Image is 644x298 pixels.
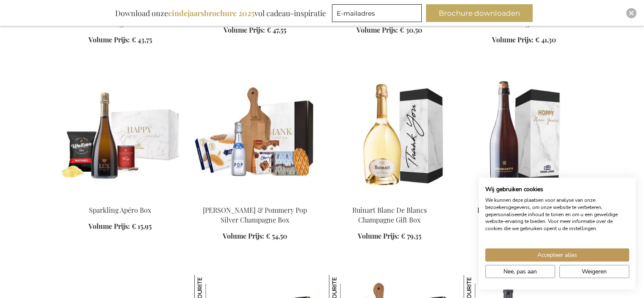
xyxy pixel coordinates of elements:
img: Close [629,11,634,16]
a: Volume Prijs: € 15,95 [88,221,152,231]
span: Nee, pas aan [503,267,537,276]
button: Brochure downloaden [426,4,533,22]
button: Alle cookies weigeren [559,265,629,278]
a: Volume Prijs: € 30,50 [357,25,422,35]
span: Volume Prijs: [88,35,130,44]
img: Zoete Lekkernijen & Pommery Pop Silver Champagne Box [194,79,315,198]
span: € 79,35 [401,231,421,240]
span: Volume Prijs: [224,25,265,34]
a: Ruinart Blanc De Blancs Champagne Gift Box [329,194,450,202]
a: Volume Prijs: € 47,55 [224,25,286,35]
a: Sparkling Apero Box [60,194,181,202]
img: Fourchette beer 75 cl [464,79,585,198]
button: Accepteer alle cookies [485,248,629,262]
b: eindejaarsbrochure 2025 [168,8,254,18]
a: [PERSON_NAME] XXL Office Sharing Box [481,9,567,28]
span: Volume Prijs: [88,221,130,230]
span: Volume Prijs: [357,25,398,34]
span: € 30,50 [400,25,422,34]
span: Volume Prijs: [492,35,533,44]
span: € 43,75 [132,35,152,44]
span: € 15,95 [132,221,152,230]
button: Pas cookie voorkeuren aan [485,265,555,278]
span: Weigeren [582,267,607,276]
a: Fourchette gastronomisch bier [477,205,571,214]
a: Sparkling Apéro Box [89,205,151,214]
div: Download onze vol cadeau-inspiratie [111,4,330,22]
span: Accepteer alles [537,251,577,259]
span: € 41,30 [535,35,556,44]
a: Ruinart Blanc De Blancs Champagne Gift Box [352,205,427,224]
h2: Wij gebruiken cookies [485,186,629,193]
a: Volume Prijs: € 79,35 [358,231,421,241]
span: Volume Prijs: [358,231,399,240]
div: Close [626,8,636,18]
p: We kunnen deze plaatsen voor analyse van onze bezoekersgegevens, om onze website te verbeteren, g... [485,197,629,232]
input: E-mailadres [332,4,422,22]
span: € 47,55 [267,25,286,34]
a: Fourchette beer 75 cl [464,194,585,202]
a: Gepersonaliseerde Gin Tonic Prestige Set [76,9,164,28]
img: Ruinart Blanc De Blancs Champagne Gift Box [329,79,450,198]
a: Volume Prijs: € 41,30 [492,35,556,45]
img: Sparkling Apero Box [60,79,181,198]
form: marketing offers and promotions [332,4,424,25]
a: Volume Prijs: € 43,75 [88,35,152,45]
